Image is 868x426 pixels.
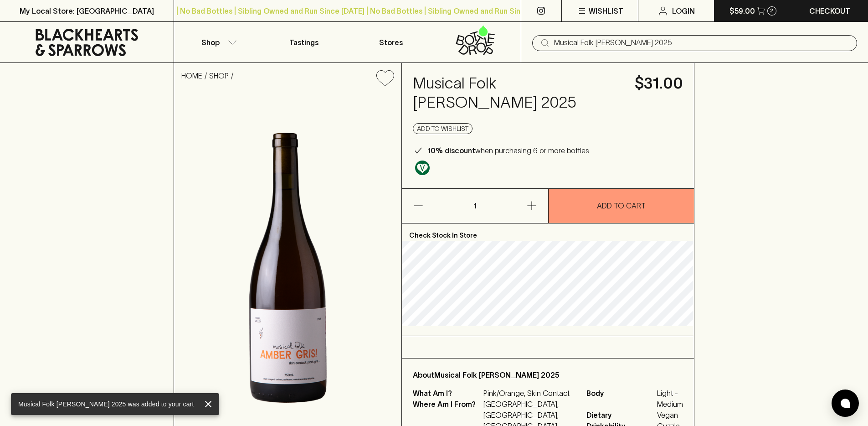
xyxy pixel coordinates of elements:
[464,189,486,223] p: 1
[672,5,695,16] p: Login
[379,37,403,48] p: Stores
[586,388,655,410] span: Body
[413,74,624,112] h4: Musical Folk [PERSON_NAME] 2025
[209,72,229,80] a: SHOP
[586,410,655,421] span: Dietary
[770,8,773,13] p: 2
[261,22,347,62] a: Tastings
[841,399,850,408] img: bubble-icon
[413,388,481,399] p: What Am I?
[427,146,475,155] b: 10% discount
[657,410,683,421] span: Vegan
[554,36,850,50] input: Try "Pinot noir"
[413,123,473,134] button: Add to wishlist
[415,161,430,175] img: Vegan
[635,74,683,93] h4: $31.00
[809,5,850,16] p: Checkout
[597,200,646,211] p: ADD TO CART
[18,396,194,412] div: Musical Folk [PERSON_NAME] 2025 was added to your cart
[413,158,432,177] a: Made without the use of any animal products.
[657,388,683,410] span: Light - Medium
[201,37,220,48] p: Shop
[549,189,694,223] button: ADD TO CART
[289,37,318,48] p: Tastings
[483,388,575,399] p: Pink/Orange, Skin Contact
[201,397,216,411] button: close
[348,22,434,62] a: Stores
[373,67,398,90] button: Add to wishlist
[20,5,154,16] p: My Local Store: [GEOGRAPHIC_DATA]
[402,223,694,241] p: Check Stock In Store
[729,5,755,16] p: $59.00
[427,145,589,156] p: when purchasing 6 or more bottles
[174,22,261,62] button: Shop
[181,72,202,80] a: HOME
[413,369,683,380] p: About Musical Folk [PERSON_NAME] 2025
[589,5,623,16] p: Wishlist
